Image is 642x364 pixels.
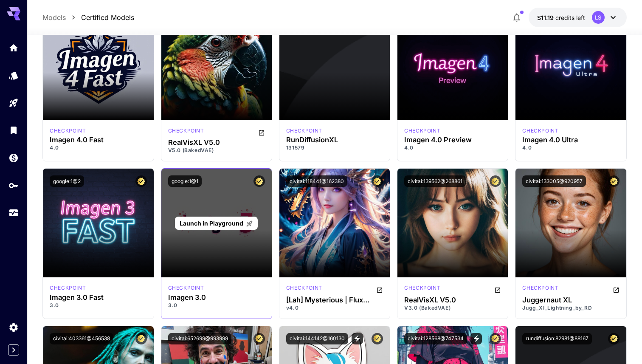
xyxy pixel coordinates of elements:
[168,175,202,187] button: google:1@1
[168,127,204,137] div: SDXL 1.0
[286,127,322,135] p: checkpoint
[404,144,501,152] p: 4.0
[555,14,585,21] span: credits left
[8,68,19,78] div: Models
[522,175,586,187] button: civitai:133005@920957
[522,127,558,135] p: checkpoint
[608,333,619,344] button: Certified Model – Vetted for best performance and includes a commercial license.
[135,333,147,344] button: Certified Model – Vetted for best performance and includes a commercial license.
[522,296,619,304] h3: Juggernaut XL
[168,333,231,344] button: civitai:652699@993999
[470,333,482,344] button: View trigger words
[50,333,113,344] button: civitai:403361@456538
[404,127,440,135] p: checkpoint
[404,175,466,187] button: civitai:139562@268861
[286,127,322,135] div: SDXL 1.0
[168,138,265,147] h3: RealVisXL V5.0
[372,175,383,187] button: Certified Model – Vetted for best performance and includes a commercial license.
[404,333,467,344] button: civitai:128568@747534
[8,180,19,191] div: API Keys
[608,175,619,187] button: Certified Model – Vetted for best performance and includes a commercial license.
[522,127,558,135] div: imagen4ultra
[50,136,146,144] h3: Imagen 4.0 Fast
[529,8,627,27] button: $11.1903LS
[8,208,19,218] div: Usage
[490,333,501,344] button: Certified Model – Vetted for best performance and includes a commercial license.
[168,284,204,292] div: imagen3
[168,302,265,309] p: 3.0
[253,175,265,187] button: Certified Model – Vetted for best performance and includes a commercial license.
[81,12,134,23] a: Certified Models
[286,304,383,312] p: v4.0
[8,152,19,163] div: Wallet
[168,284,204,292] p: checkpoint
[50,127,86,135] p: checkpoint
[522,144,619,152] p: 4.0
[50,302,146,309] p: 3.0
[286,296,383,304] h3: [Lah] Mysterious | Flux update
[522,284,558,294] div: SDXL Lightning
[8,322,19,333] div: Settings
[494,284,501,294] button: Open in CivitAI
[522,284,558,292] p: checkpoint
[537,14,555,21] span: $11.19
[522,333,592,344] button: rundiffusion:82981@88167
[404,127,440,135] div: imagen4preview
[404,136,501,144] h3: Imagen 4.0 Preview
[352,333,363,344] button: View trigger words
[286,284,322,292] p: checkpoint
[286,144,383,152] p: 131579
[592,11,605,24] div: LS
[286,284,322,294] div: SDXL 1.0
[537,13,585,22] div: $11.1903
[286,175,347,187] button: civitai:118441@162380
[50,284,86,292] p: checkpoint
[8,98,19,108] div: Playground
[522,304,619,312] p: Jugg_XI_Lightning_by_RD
[50,144,146,152] p: 4.0
[490,175,501,187] button: Certified Model – Vetted for best performance and includes a commercial license.
[404,284,440,292] p: checkpoint
[50,284,86,292] div: imagen3fast
[376,284,383,294] button: Open in CivitAI
[50,175,84,187] button: google:1@2
[42,12,134,23] nav: breadcrumb
[42,12,66,23] a: Models
[404,304,501,312] p: V3.0 (BakedVAE)
[50,293,146,302] h3: Imagen 3.0 Fast
[258,127,265,137] button: Open in CivitAI
[175,217,258,230] a: Launch in Playground
[404,284,440,294] div: SDXL 1.0
[253,333,265,344] button: Certified Model – Vetted for best performance and includes a commercial license.
[8,125,19,135] div: Library
[613,284,619,294] button: Open in CivitAI
[286,136,383,144] h3: RunDiffusionXL
[8,344,19,356] button: Expand sidebar
[168,147,265,154] p: V5.0 (BakedVAE)
[135,175,147,187] button: Certified Model – Vetted for best performance and includes a commercial license.
[180,220,243,227] span: Launch in Playground
[168,293,265,302] h3: Imagen 3.0
[372,333,383,344] button: Certified Model – Vetted for best performance and includes a commercial license.
[286,333,348,344] button: civitai:144142@160130
[50,127,86,135] div: imagen4fast
[404,296,501,304] h3: RealVisXL V5.0
[168,127,204,135] p: checkpoint
[8,42,19,53] div: Home
[522,136,619,144] h3: Imagen 4.0 Ultra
